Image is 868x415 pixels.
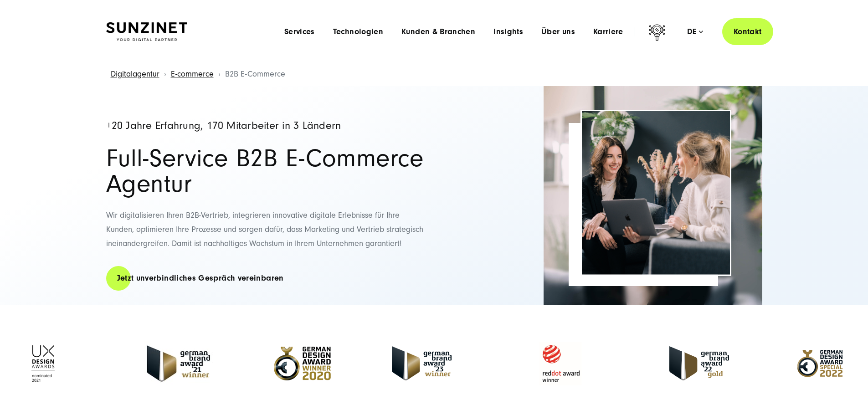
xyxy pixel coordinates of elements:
[274,347,331,380] img: German Design Award Winner 2020 - Full Service B2B E-commerce Agentur SUNZINET
[106,120,425,132] h4: +20 Jahre Erfahrung, 170 Mitarbeiter in 3 Ländern
[106,265,295,291] a: Jetzt unverbindliches Gespräch vereinbaren
[790,347,850,380] img: German Design Award Speacial - Full Service B2B E-commerce Agentur SUNZINET
[171,69,214,79] a: E-commerce
[144,341,213,386] img: German Brand Award 2021 Winner - Full Service B2B E-commerce Agentur SUNZINET
[722,18,773,45] a: Kontakt
[401,27,475,36] a: Kunden & Branchen
[582,111,730,275] img: Full Service B2B E-commerce Agentur SUNZINET
[106,209,425,251] p: Wir digitalisieren Ihren B2B-Vertrieb, integrieren innovative digitale Erlebnisse für Ihre Kunden...
[3,341,83,386] img: UX Design Award 2021 Nomination - Full Service B2B E-commerce Agentur SUNZINET
[392,346,452,380] img: German Brand Award 2023 Winner - Full Service B2B E-commerce Agentur SUNZINET
[544,86,762,305] img: Full Service B2B E-commerce Agentur SUNZINET
[284,27,315,36] a: Services
[541,27,575,36] a: Über uns
[106,146,425,197] h1: Full-Service B2B E-Commerce Agentur
[225,69,285,79] span: B2B E-Commerce
[513,336,608,391] img: Reddot Award Winner - Full Service B2B E-commerce Agentur SUNZINET
[111,69,159,79] a: Digitalagentur
[493,27,523,36] a: Insights
[333,27,383,36] a: Technologien
[106,22,187,41] img: SUNZINET Full Service Digital Agentur
[593,27,623,36] a: Karriere
[669,346,729,380] img: German Brand Award 2022 Gold Winner - Full Service B2B E-commerce Agentur SUNZINET
[687,27,703,36] div: de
